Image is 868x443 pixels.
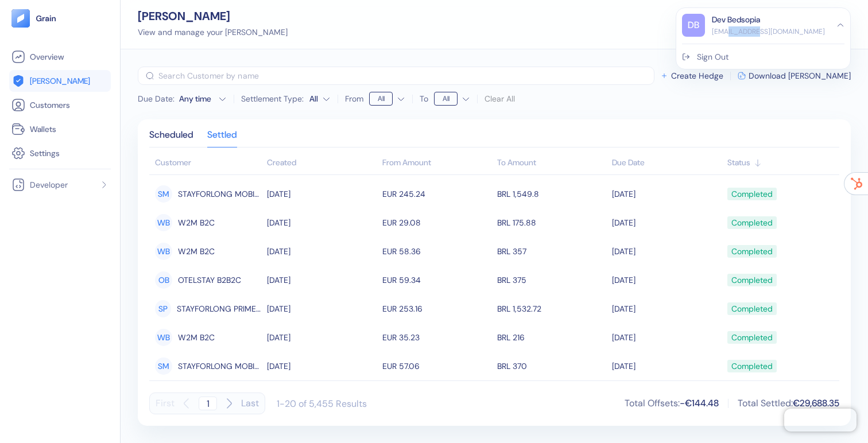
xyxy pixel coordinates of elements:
[264,352,379,380] td: [DATE]
[609,237,724,266] td: [DATE]
[609,352,724,380] td: [DATE]
[731,356,773,376] div: Completed
[11,122,108,136] a: Wallets
[178,213,215,232] span: W2M B2C
[609,180,724,208] td: [DATE]
[379,208,494,237] td: EUR 29.08
[155,357,172,375] div: SM
[660,72,723,80] button: Create Hedge
[738,72,851,80] button: Download [PERSON_NAME]
[138,10,288,22] div: [PERSON_NAME]
[149,152,264,175] th: Customer
[494,208,609,237] td: BRL 175.88
[264,294,379,323] td: [DATE]
[379,352,494,380] td: EUR 57.06
[345,95,363,103] label: From
[309,90,331,108] button: Settlement Type:
[379,323,494,352] td: EUR 35.23
[494,266,609,294] td: BRL 375
[155,271,172,289] div: OB
[671,72,723,80] span: Create Hedge
[697,51,728,63] div: Sign Out
[138,93,227,104] button: Due Date:Any time
[494,180,609,208] td: BRL 1,549.8
[379,294,494,323] td: EUR 253.16
[494,294,609,323] td: BRL 1,532.72
[379,152,494,175] th: From Amount
[609,294,724,323] td: [DATE]
[30,179,68,191] span: Developer
[379,180,494,208] td: EUR 245.24
[138,93,175,104] span: Due Date :
[731,213,773,232] div: Completed
[612,157,721,169] div: Sort ascending
[712,14,760,26] div: Dev Bedsopia
[158,67,654,85] input: Search Customer by name
[680,397,719,409] span: -€144.48
[420,95,428,103] label: To
[11,98,108,112] a: Customers
[155,300,171,317] div: SP
[731,242,773,261] div: Completed
[793,397,839,409] span: €29,688.35
[149,131,193,147] div: Scheduled
[30,51,64,63] span: Overview
[727,157,834,169] div: Sort ascending
[369,90,405,108] button: From
[731,328,773,347] div: Completed
[241,95,304,103] label: Settlement Type:
[11,74,108,88] a: [PERSON_NAME]
[178,184,262,204] span: STAYFORLONG MOBILE
[264,180,379,208] td: [DATE]
[738,397,839,410] div: Total Settled :
[11,9,30,28] img: logo-tablet-V2.svg
[264,237,379,266] td: [DATE]
[609,266,724,294] td: [DATE]
[494,237,609,266] td: BRL 357
[264,266,379,294] td: [DATE]
[156,393,175,414] button: First
[264,323,379,352] td: [DATE]
[30,99,70,111] span: Customers
[155,214,172,231] div: WB
[36,14,57,22] img: logo
[178,270,241,290] span: OTELSTAY B2B2C
[749,72,851,80] span: Download [PERSON_NAME]
[11,146,108,160] a: Settings
[784,409,857,432] iframe: Chatra live chat
[609,323,724,352] td: [DATE]
[434,90,470,108] button: To
[155,185,172,203] div: SM
[625,397,719,410] div: Total Offsets :
[155,329,172,346] div: WB
[494,152,609,175] th: To Amount
[731,299,773,318] div: Completed
[11,50,108,64] a: Overview
[277,398,367,410] div: 1-20 of 5,455 Results
[155,243,172,260] div: WB
[30,123,56,135] span: Wallets
[264,208,379,237] td: [DATE]
[30,147,60,159] span: Settings
[494,352,609,380] td: BRL 370
[207,131,237,147] div: Settled
[731,270,773,290] div: Completed
[267,157,376,169] div: Sort ascending
[609,208,724,237] td: [DATE]
[241,393,259,414] button: Last
[731,184,773,204] div: Completed
[494,323,609,352] td: BRL 216
[178,356,262,376] span: STAYFORLONG MOBILE
[179,93,214,104] div: Any time
[178,242,215,261] span: W2M B2C
[138,26,288,38] div: View and manage your [PERSON_NAME]
[682,14,705,37] div: DB
[30,75,90,87] span: [PERSON_NAME]
[177,299,261,318] span: STAYFORLONG PRIME B2B
[379,266,494,294] td: EUR 59.34
[178,328,215,347] span: W2M B2C
[712,26,825,37] div: [EMAIL_ADDRESS][DOMAIN_NAME]
[379,237,494,266] td: EUR 58.36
